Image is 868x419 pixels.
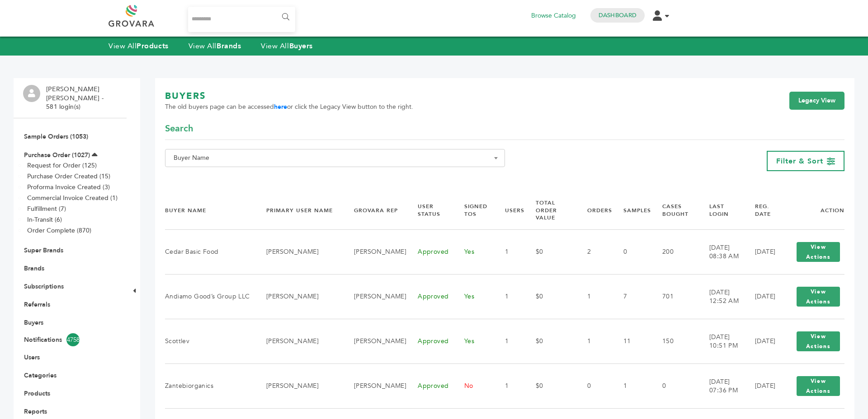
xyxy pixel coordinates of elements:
th: Samples [612,191,651,230]
th: Signed TOS [453,191,494,230]
td: [PERSON_NAME] [255,364,343,409]
a: Commercial Invoice Created (1) [27,194,118,202]
td: Yes [453,230,494,275]
th: User Status [406,191,453,230]
td: [DATE] [744,230,781,275]
td: [PERSON_NAME] [343,364,406,409]
a: Dashboard [599,11,637,19]
td: Approved [406,230,453,275]
span: 4758 [66,333,80,346]
td: 1 [494,230,524,275]
td: 150 [651,319,698,364]
a: Request for Order (125) [27,161,97,170]
a: View AllProducts [108,41,169,51]
td: [PERSON_NAME] [343,319,406,364]
td: [DATE] 12:52 AM [698,275,744,319]
th: Grovara Rep [343,191,406,230]
td: Zantebiorganics [165,364,255,409]
td: $0 [524,230,576,275]
a: Notifications4758 [24,333,116,346]
td: 1 [576,319,612,364]
td: Yes [453,275,494,319]
a: Referrals [24,300,50,309]
td: Andiamo Good’s Group LLC [165,275,255,319]
a: In-Transit (6) [27,215,62,224]
a: Order Complete (870) [27,226,91,235]
button: View Actions [797,331,840,351]
a: Super Brands [24,246,63,255]
strong: Brands [217,41,241,51]
td: 1 [576,275,612,319]
td: [DATE] 08:38 AM [698,230,744,275]
h1: BUYERS [165,90,413,102]
td: [PERSON_NAME] [255,230,343,275]
td: [PERSON_NAME] [343,230,406,275]
a: Products [24,389,50,398]
button: View Actions [797,287,840,307]
a: Reports [24,407,47,416]
td: 200 [651,230,698,275]
td: 0 [651,364,698,409]
strong: Buyers [289,41,313,51]
a: Legacy View [789,92,844,110]
button: View Actions [797,242,840,262]
th: Buyer Name [165,191,255,230]
a: here [274,102,287,111]
th: Primary User Name [255,191,343,230]
button: View Actions [797,376,840,396]
th: Cases Bought [651,191,698,230]
a: Brands [24,264,44,273]
td: $0 [524,275,576,319]
td: 1 [494,319,524,364]
td: Cedar Basic Food [165,230,255,275]
span: Buyer Name [165,149,505,167]
td: 0 [576,364,612,409]
td: [PERSON_NAME] [255,275,343,319]
td: [DATE] [744,275,781,319]
a: Browse Catalog [531,11,576,21]
strong: Products [137,41,168,51]
a: Categories [24,371,57,380]
td: 1 [612,364,651,409]
span: The old buyers page can be accessed or click the Legacy View button to the right. [165,102,413,112]
td: Approved [406,319,453,364]
td: 0 [612,230,651,275]
td: Scottlev [165,319,255,364]
td: No [453,364,494,409]
td: 701 [651,275,698,319]
a: View AllBrands [189,41,241,51]
td: 1 [494,364,524,409]
span: Filter & Sort [776,156,823,166]
th: Last Login [698,191,744,230]
td: [PERSON_NAME] [255,319,343,364]
a: Purchase Order Created (15) [27,172,110,181]
th: Reg. Date [744,191,781,230]
td: Approved [406,364,453,409]
td: [DATE] 07:36 PM [698,364,744,409]
a: Sample Orders (1053) [24,132,88,141]
td: [PERSON_NAME] [343,275,406,319]
td: Approved [406,275,453,319]
th: Orders [576,191,612,230]
img: profile.png [23,85,40,102]
td: $0 [524,364,576,409]
a: View AllBuyers [261,41,313,51]
a: Purchase Order (1027) [24,151,90,159]
span: Buyer Name [170,152,500,164]
th: Users [494,191,524,230]
a: Proforma Invoice Created (3) [27,183,110,191]
input: Search... [188,7,295,32]
span: Search [165,122,193,135]
td: [DATE] [744,319,781,364]
td: 7 [612,275,651,319]
a: Fulfillment (7) [27,205,66,213]
a: Buyers [24,318,43,327]
td: 2 [576,230,612,275]
td: [DATE] [744,364,781,409]
td: 1 [494,275,524,319]
td: 11 [612,319,651,364]
a: Subscriptions [24,282,64,291]
li: [PERSON_NAME] [PERSON_NAME] - 581 login(s) [46,85,124,112]
td: $0 [524,319,576,364]
td: Yes [453,319,494,364]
